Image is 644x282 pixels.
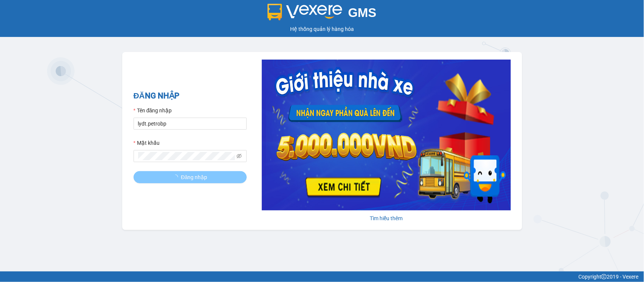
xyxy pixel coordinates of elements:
[181,173,207,181] span: Đăng nhập
[134,139,160,147] label: Mật khẩu
[134,171,247,183] button: Đăng nhập
[267,11,377,17] a: GMS
[138,152,235,160] input: Mật khẩu
[2,25,642,33] div: Hệ thống quản lý hàng hóa
[6,273,638,281] div: Copyright 2019 - Vexere
[262,60,511,210] img: banner-0
[134,118,247,130] input: Tên đăng nhập
[173,175,181,180] span: loading
[348,6,377,20] span: GMS
[134,106,172,115] label: Tên đăng nhập
[134,90,247,102] h2: ĐĂNG NHẬP
[237,153,242,159] span: eye-invisible
[601,274,607,279] span: copyright
[267,4,342,20] img: logo 2
[262,214,511,222] div: Tìm hiểu thêm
